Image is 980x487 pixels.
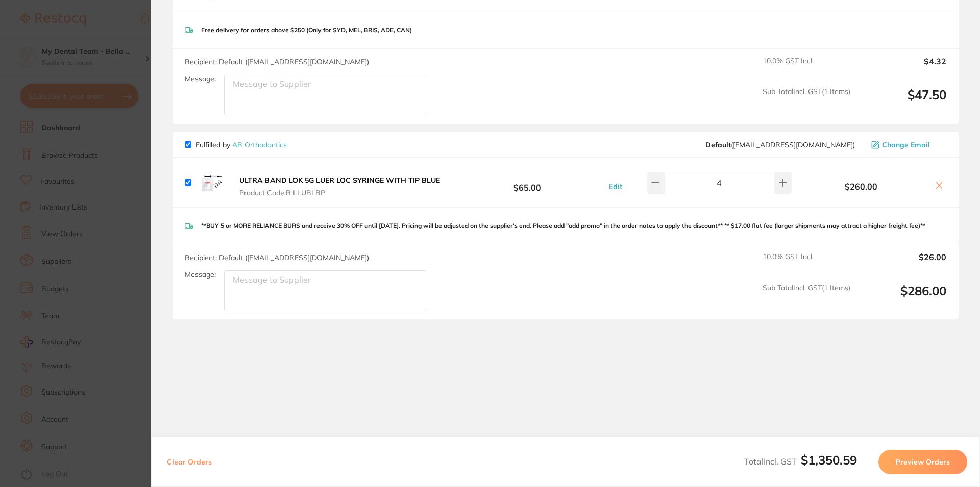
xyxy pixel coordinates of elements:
[164,450,215,474] button: Clear Orders
[239,189,440,197] span: Product Code: R LLUBLBP
[705,140,731,149] b: Default
[859,252,946,275] output: $26.00
[859,284,946,312] output: $286.00
[763,252,850,275] span: 10.0 % GST Incl.
[859,87,946,115] output: $47.50
[195,167,228,199] img: YjdtN2dxdA
[185,57,369,66] span: Recipient: Default ( [EMAIL_ADDRESS][DOMAIN_NAME] )
[232,140,287,149] a: AB Orthodontics
[763,87,850,115] span: Sub Total Incl. GST ( 1 Items)
[882,141,930,149] span: Change Email
[201,27,412,34] p: Free delivery for orders above $250 (Only for SYD, MEL, BRIS, ADE, CAN)
[451,174,603,193] b: $65.00
[763,284,850,312] span: Sub Total Incl. GST ( 1 Items)
[859,57,946,79] output: $4.32
[195,141,287,149] p: Fulfilled by
[705,141,855,149] span: tahlia@ortho.com.au
[878,450,967,474] button: Preview Orders
[236,176,443,197] button: ULTRA BAND LOK 5G LUER LOC SYRINGE WITH TIP BLUE Product Code:R LLUBLBP
[185,75,216,83] label: Message:
[794,182,928,191] b: $260.00
[744,456,857,467] span: Total Incl. GST
[801,452,857,468] b: $1,350.59
[239,176,440,185] b: ULTRA BAND LOK 5G LUER LOC SYRINGE WITH TIP BLUE
[606,182,625,191] button: Edit
[868,140,946,149] button: Change Email
[201,222,925,229] p: **BUY 5 or MORE RELIANCE BURS and receive 30% OFF until [DATE]. Pricing will be adjusted on the s...
[763,57,850,79] span: 10.0 % GST Incl.
[185,270,216,279] label: Message:
[185,253,369,262] span: Recipient: Default ( [EMAIL_ADDRESS][DOMAIN_NAME] )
